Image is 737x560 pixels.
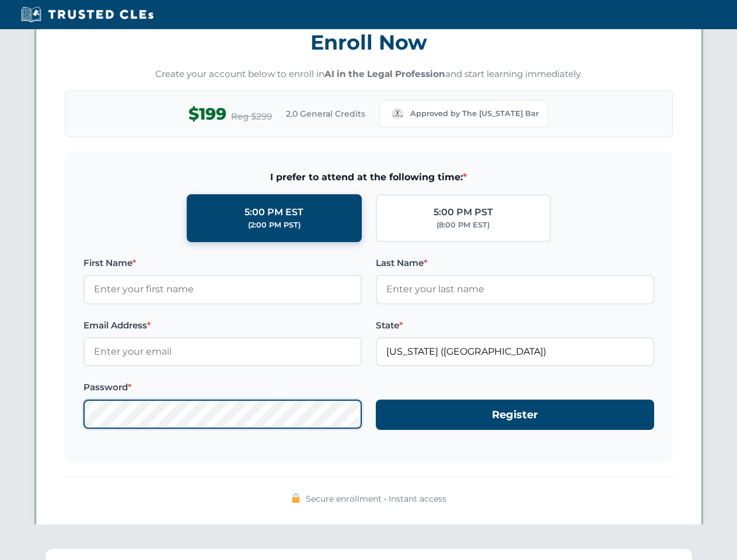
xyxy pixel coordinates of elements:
label: Email Address [83,318,362,332]
span: 2.0 General Credits [286,107,365,120]
div: (2:00 PM PST) [248,219,301,231]
img: Missouri Bar [389,106,406,122]
input: Enter your last name [376,275,654,304]
div: (8:00 PM EST) [436,219,490,231]
input: Enter your email [83,337,362,366]
label: State [376,318,654,332]
input: Missouri (MO) [376,337,654,366]
label: Last Name [376,256,654,270]
label: First Name [83,256,362,270]
img: 🔒 [291,494,301,503]
img: Trusted CLEs [18,6,157,23]
strong: AI in the Legal Profession [324,68,445,79]
span: Reg $299 [231,110,272,124]
p: Create your account below to enroll in and start learning immediately. [65,68,673,81]
div: 5:00 PM PST [434,205,493,220]
div: 5:00 PM EST [244,205,303,220]
span: I prefer to attend at the following time: [83,170,654,185]
label: Password [83,380,362,394]
input: Enter your first name [83,275,362,304]
span: Secure enrollment • Instant access [306,492,446,505]
span: Approved by The [US_STATE] Bar [410,108,539,120]
button: Register [376,400,654,430]
h3: Enroll Now [65,24,673,61]
span: $199 [188,101,226,127]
